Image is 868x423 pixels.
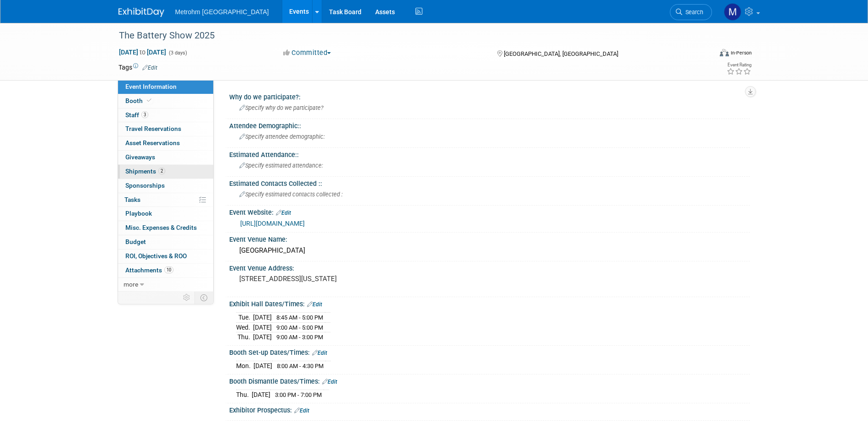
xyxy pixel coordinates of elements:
[236,322,253,332] td: Wed.
[229,346,750,358] div: Booth Set-up Dates/Times:
[125,83,177,90] span: Event Information
[275,391,322,398] span: 3:00 PM - 7:00 PM
[239,162,323,169] span: Specify estimated attendance:
[138,49,147,56] span: to
[118,80,213,94] a: Event Information
[147,98,151,103] i: Booth reservation complete
[116,27,698,44] div: The Battery Show 2025
[253,313,272,323] td: [DATE]
[168,50,187,56] span: (3 days)
[229,90,750,102] div: Why do we participate?:
[276,210,291,216] a: Edit
[118,235,213,249] a: Budget
[312,350,327,356] a: Edit
[229,374,750,386] div: Booth Dismantle Dates/Times:
[239,191,343,198] span: Specify estimated contacts collected :
[118,193,213,207] a: Tasks
[236,390,252,400] td: Thu.
[727,63,751,67] div: Event Rating
[322,379,337,385] a: Edit
[141,111,148,118] span: 3
[125,252,187,260] span: ROI, Objectives & ROO
[125,168,165,175] span: Shipments
[229,297,750,309] div: Exhibit Hall Dates/Times:
[239,275,436,283] pre: [STREET_ADDRESS][US_STATE]
[252,390,270,400] td: [DATE]
[118,94,213,108] a: Booth
[236,244,743,258] div: [GEOGRAPHIC_DATA]
[118,264,213,277] a: Attachments10
[240,220,305,227] a: [URL][DOMAIN_NAME]
[280,48,334,58] button: Committed
[118,122,213,136] a: Travel Reservations
[119,8,164,17] img: ExhibitDay
[229,261,750,273] div: Event Venue Address:
[730,49,752,56] div: In-Person
[125,210,152,217] span: Playbook
[125,266,173,274] span: Attachments
[118,151,213,164] a: Giveaways
[229,206,750,217] div: Event Website:
[175,8,269,16] span: Metrohm [GEOGRAPHIC_DATA]
[124,281,138,288] span: more
[236,361,253,371] td: Mon.
[682,9,703,16] span: Search
[276,334,323,341] span: 9:00 AM - 3:00 PM
[125,238,146,245] span: Budget
[239,133,325,140] span: Specify attendee demographic:
[658,48,752,61] div: Event Format
[118,108,213,122] a: Staff3
[276,324,323,331] span: 9:00 AM - 5:00 PM
[720,49,729,56] img: Format-Inperson.png
[229,403,750,415] div: Exhibitor Prospectus:
[229,233,750,244] div: Event Venue Name:
[724,3,741,21] img: Michelle Simoes
[118,179,213,193] a: Sponsorships
[239,104,323,111] span: Specify why do we participate?
[276,314,323,321] span: 8:45 AM - 5:00 PM
[236,313,253,323] td: Tue.
[125,139,180,146] span: Asset Reservations
[124,196,140,203] span: Tasks
[118,278,213,292] a: more
[253,361,272,371] td: [DATE]
[125,125,181,132] span: Travel Reservations
[119,63,157,72] td: Tags
[125,182,165,189] span: Sponsorships
[294,407,309,414] a: Edit
[229,177,750,188] div: Estimated Contacts Collected ::
[119,48,167,56] span: [DATE] [DATE]
[118,207,213,221] a: Playbook
[229,148,750,159] div: Estimated Attendance::
[236,332,253,342] td: Thu.
[125,153,155,161] span: Giveaways
[118,249,213,263] a: ROI, Objectives & ROO
[229,119,750,130] div: Attendee Demographic::
[142,65,157,71] a: Edit
[125,97,153,104] span: Booth
[118,221,213,235] a: Misc. Expenses & Credits
[277,363,323,369] span: 8:00 AM - 4:30 PM
[125,111,148,119] span: Staff
[179,292,195,304] td: Personalize Event Tab Strip
[194,292,213,304] td: Toggle Event Tabs
[158,168,165,174] span: 2
[670,4,712,20] a: Search
[125,224,197,231] span: Misc. Expenses & Credits
[307,301,322,308] a: Edit
[253,332,272,342] td: [DATE]
[118,136,213,150] a: Asset Reservations
[164,266,173,273] span: 10
[253,322,272,332] td: [DATE]
[504,50,618,57] span: [GEOGRAPHIC_DATA], [GEOGRAPHIC_DATA]
[118,165,213,179] a: Shipments2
